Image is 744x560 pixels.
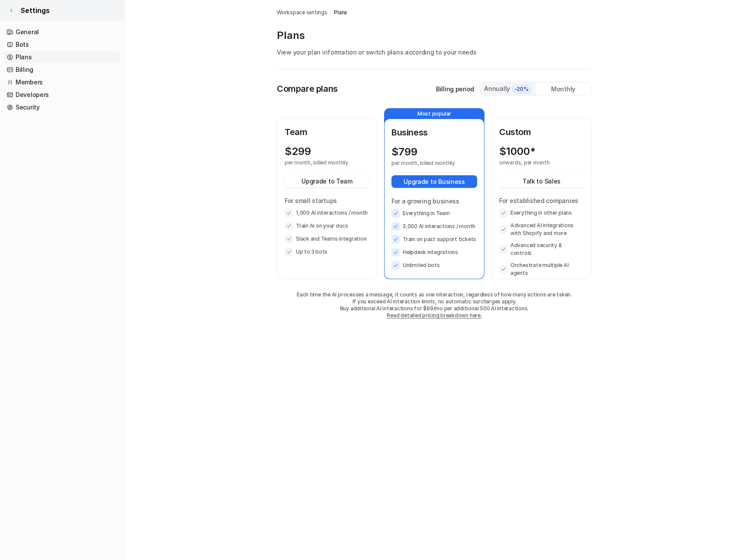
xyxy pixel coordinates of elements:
span: -20% [512,85,532,93]
li: Helpdesk integrations [391,248,477,257]
p: Custom [499,126,584,138]
p: If you exceed AI interaction limits, no automatic surcharges apply. [277,298,592,305]
p: For established companies [499,196,584,205]
p: Buy additional AI interactions for $99/mo per additional 500 AI interactions. [277,305,592,312]
button: Talk to Sales [499,175,584,187]
a: Bots [3,39,121,51]
p: per month, billed monthly [285,159,354,166]
li: Up to 3 bots [285,248,369,256]
a: Members [3,76,121,88]
a: Plans [334,9,347,16]
li: Train on past support tickets [391,235,477,244]
a: Workspace settings [277,9,327,16]
li: Everything in other plans [499,209,584,217]
span: Settings [21,5,50,16]
span: / [330,9,332,16]
p: Plans [277,29,592,42]
p: per month, billed monthly [391,160,462,167]
p: Each time the AI processes a message, it counts as one interaction, regardless of how many action... [277,291,592,298]
div: Annually [484,84,532,93]
a: Security [3,101,121,113]
a: Developers [3,89,121,101]
p: Business [391,126,477,139]
li: Unlimited bots [391,261,477,270]
li: 3,000 AI interactions / month [391,222,477,231]
p: $ 799 [391,146,417,158]
a: Billing [3,64,121,76]
p: Compare plans [277,82,338,95]
a: General [3,26,121,38]
p: For a growing business [391,196,477,206]
li: Advanced security & controls [499,241,584,257]
button: Upgrade to Business [391,175,477,188]
li: Slack and Teams integration [285,235,369,243]
p: onwards, per month [499,159,568,166]
p: $ 299 [285,145,311,158]
p: Team [285,126,369,138]
li: Advanced AI integrations with Shopify and more [499,222,584,237]
p: For small startups [285,196,369,205]
li: Everything in Team [391,209,477,218]
li: 1,000 AI interactions / month [285,209,369,217]
li: Train AI on your docs [285,222,369,230]
button: Upgrade to Team [285,175,369,187]
li: Orchestrate multiple AI agents [499,261,584,277]
a: Read detailed pricing breakdown here. [387,312,481,319]
p: Billing period [436,84,474,93]
p: View your plan information or switch plans according to your needs [277,48,592,57]
a: Plans [3,51,121,63]
p: $ 1000* [499,145,536,158]
p: Most popular [385,109,484,119]
div: Monthly [536,83,591,95]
